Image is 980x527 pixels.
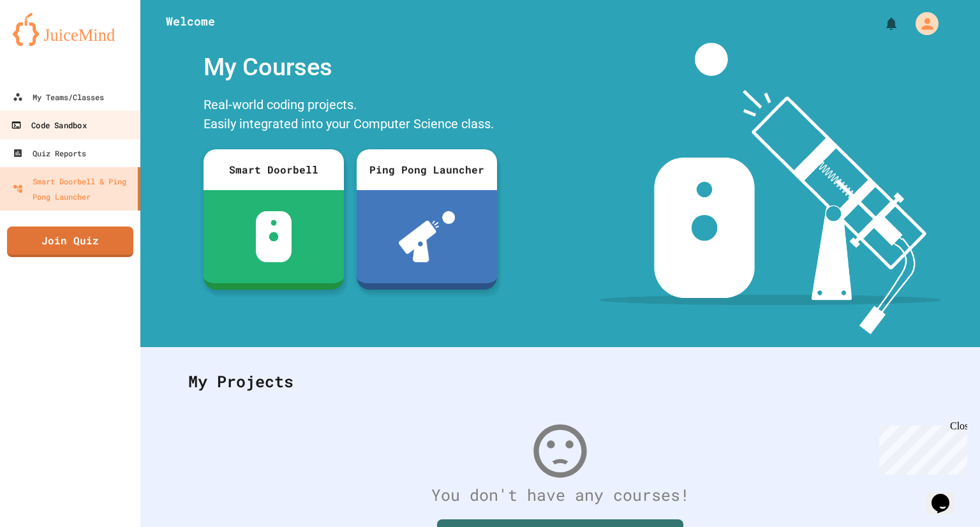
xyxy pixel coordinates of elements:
div: Real-world coding projects. Easily integrated into your Computer Science class. [197,92,503,140]
a: Join Quiz [7,226,133,257]
div: Quiz Reports [13,145,86,161]
div: Smart Doorbell & Ping Pong Launcher [13,174,133,204]
div: My Notifications [860,13,902,34]
div: My Projects [175,357,945,406]
img: sdb-white.svg [256,211,292,262]
img: logo-orange.svg [13,13,128,46]
div: Chat with us now!Close [5,5,88,81]
iframe: chat widget [874,420,967,475]
img: banner-image-my-projects.png [599,43,941,334]
div: Code Sandbox [11,117,86,133]
div: You don't have any courses! [175,483,945,507]
div: Smart Doorbell [204,149,344,190]
img: ppl-with-ball.png [399,211,456,262]
div: Ping Pong Launcher [357,149,497,190]
iframe: chat widget [926,476,967,514]
div: My Account [902,9,942,38]
div: My Teams/Classes [13,89,104,105]
div: My Courses [197,43,503,92]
